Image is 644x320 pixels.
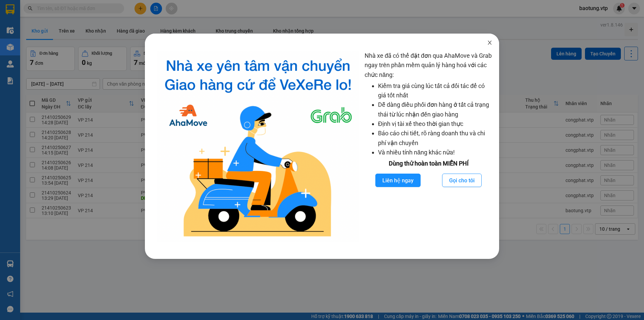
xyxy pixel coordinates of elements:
[157,51,359,242] img: logo
[378,129,492,148] li: Báo cáo chi tiết, rõ ràng doanh thu và chi phí vận chuyển
[487,40,492,45] span: close
[378,81,492,100] li: Kiểm tra giá cùng lúc tất cả đối tác để có giá tốt nhất
[449,176,475,185] span: Gọi cho tôi
[365,159,492,168] div: Dùng thử hoàn toàn MIỄN PHÍ
[378,148,492,157] li: Và nhiều tính năng khác nữa!
[382,176,414,185] span: Liên hệ ngay
[378,100,492,119] li: Dễ dàng điều phối đơn hàng ở tất cả trạng thái từ lúc nhận đến giao hàng
[480,34,499,52] button: Close
[442,174,482,187] button: Gọi cho tôi
[378,119,492,129] li: Định vị tài xế theo thời gian thực
[365,51,492,242] div: Nhà xe đã có thể đặt đơn qua AhaMove và Grab ngay trên phần mềm quản lý hàng hoá với các chức năng:
[375,174,421,187] button: Liên hệ ngay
